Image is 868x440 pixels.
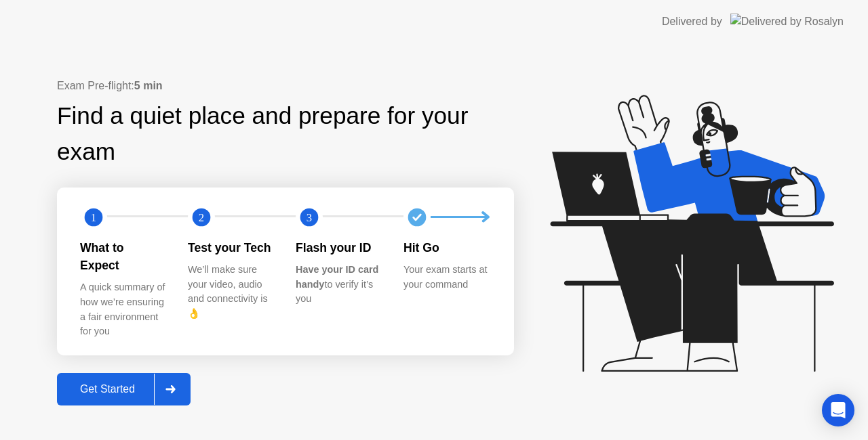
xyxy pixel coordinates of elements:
button: Get Started [57,373,191,405]
div: Open Intercom Messenger [822,394,854,426]
text: 2 [199,211,204,223]
div: Find a quiet place and prepare for your exam [57,98,514,170]
b: 5 min [134,80,163,91]
img: Delivered by Rosalyn [730,14,844,29]
div: What to Expect [80,239,166,275]
div: Exam Pre-flight: [57,78,514,94]
div: to verify it’s you [296,263,382,307]
div: Test your Tech [188,239,274,257]
b: Have your ID card handy [296,264,378,290]
div: Hit Go [403,239,490,257]
div: Flash your ID [296,239,382,257]
div: Your exam starts at your command [403,263,490,292]
div: We’ll make sure your video, audio and connectivity is 👌 [188,263,274,321]
text: 1 [91,211,96,223]
div: Get Started [61,383,154,395]
div: Delivered by [662,14,722,30]
text: 3 [307,211,312,223]
div: A quick summary of how we’re ensuring a fair environment for you [80,280,166,338]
